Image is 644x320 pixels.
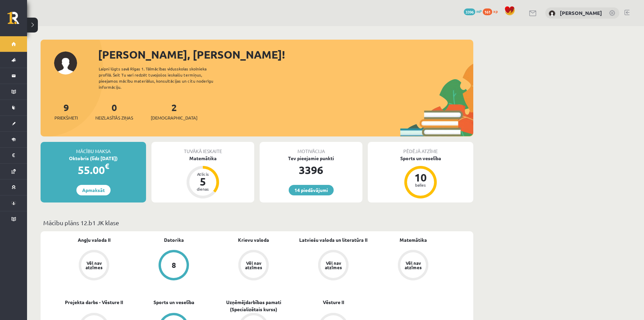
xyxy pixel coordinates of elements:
a: Krievu valoda [238,236,269,243]
a: Uzņēmējdarbības pamati (Specializētais kurss) [214,299,293,313]
div: Vēl nav atzīmes [324,261,343,270]
a: Vēl nav atzīmes [214,250,293,282]
a: Projekta darbs - Vēsture II [65,299,123,306]
div: 8 [172,261,176,269]
div: Motivācija [260,142,362,155]
span: Neizlasītās ziņas [95,114,133,121]
div: Oktobris (līdz [DATE]) [41,155,146,162]
a: 14 piedāvājumi [289,185,334,195]
div: Sports un veselība [368,155,473,162]
a: Datorika [164,236,184,243]
a: Vēl nav atzīmes [54,250,134,282]
div: 55.00 [41,162,146,178]
a: Vēsture II [323,299,344,306]
a: 3396 mP [464,8,482,14]
a: 9Priekšmeti [54,101,78,121]
div: Vēl nav atzīmes [404,261,423,270]
div: Vēl nav atzīmes [85,261,103,270]
a: Matemātika Atlicis 5 dienas [151,155,254,199]
span: € [105,161,109,171]
div: 5 [193,176,213,187]
p: Mācību plāns 12.b1 JK klase [43,218,471,227]
div: [PERSON_NAME], [PERSON_NAME]! [98,46,473,63]
a: Latviešu valoda un literatūra II [299,236,367,243]
a: Sports un veselība [153,299,194,306]
a: Vēl nav atzīmes [373,250,453,282]
a: Sports un veselība 10 balles [368,155,473,199]
a: 8 [134,250,214,282]
span: [DEMOGRAPHIC_DATA] [151,114,197,121]
div: Vēl nav atzīmes [244,261,263,270]
a: 2[DEMOGRAPHIC_DATA] [151,101,197,121]
span: mP [476,8,482,14]
span: xp [493,8,498,14]
div: Pēdējā atzīme [368,142,473,155]
a: Matemātika [400,236,427,243]
a: [PERSON_NAME] [560,9,602,16]
div: dienas [193,187,213,191]
div: 10 [410,172,431,183]
div: Matemātika [151,155,254,162]
span: 161 [483,8,492,15]
div: Atlicis [193,172,213,176]
img: Kristers Gerenovskis [549,10,555,17]
a: 161 xp [483,8,501,14]
div: Tev pieejamie punkti [260,155,362,162]
div: 3396 [260,162,362,178]
div: Mācību maksa [41,142,146,155]
a: 0Neizlasītās ziņas [95,101,133,121]
a: Vēl nav atzīmes [293,250,373,282]
div: Laipni lūgts savā Rīgas 1. Tālmācības vidusskolas skolnieka profilā. Šeit Tu vari redzēt tuvojošo... [99,66,225,90]
span: 3396 [464,8,475,15]
a: Apmaksāt [76,185,111,195]
span: Priekšmeti [54,114,78,121]
div: Tuvākā ieskaite [151,142,254,155]
a: Rīgas 1. Tālmācības vidusskola [7,12,27,29]
div: balles [410,183,431,187]
a: Angļu valoda II [78,236,111,243]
